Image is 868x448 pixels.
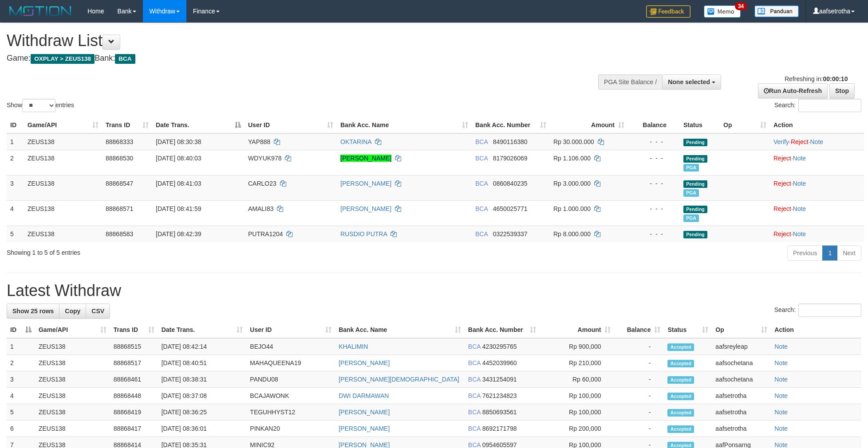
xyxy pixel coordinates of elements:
[468,376,481,383] span: BCA
[110,371,158,388] td: 88868461
[156,155,201,162] span: [DATE] 08:40:03
[540,388,615,404] td: Rp 100,000
[12,308,54,315] span: Show 25 rows
[631,204,676,213] div: - - -
[770,226,864,242] td: ·
[773,230,791,238] a: Reject
[837,245,861,261] a: Next
[158,338,247,355] td: [DATE] 08:42:14
[553,155,591,162] span: Rp 1.106.000
[475,155,488,162] span: BCA
[158,421,247,437] td: [DATE] 08:36:01
[704,5,741,18] img: Button%20Memo.svg
[667,409,694,417] span: Accepted
[246,421,335,437] td: PINKAN20
[248,138,270,145] span: YAP888
[7,32,570,50] h1: Withdraw List
[774,304,861,317] label: Search:
[770,200,864,226] td: ·
[24,200,102,226] td: ZEUS138
[24,117,102,133] th: Game/API: activate to sort column ascending
[773,180,791,187] a: Reject
[770,175,864,200] td: ·
[339,359,390,366] a: [PERSON_NAME]
[793,205,806,212] a: Note
[770,117,864,133] th: Action
[667,393,694,400] span: Accepted
[631,154,676,163] div: - - -
[7,99,74,112] label: Show entries
[110,388,158,404] td: 88868448
[7,388,35,404] td: 4
[31,54,95,64] span: OXPLAY > ZEUS138
[787,245,823,261] a: Previous
[475,205,488,212] span: BCA
[7,117,24,133] th: ID
[106,205,133,212] span: 88868571
[7,175,24,200] td: 3
[340,205,391,212] a: [PERSON_NAME]
[550,117,628,133] th: Amount: activate to sort column ascending
[35,338,110,355] td: ZEUS138
[493,205,528,212] span: Copy 4650025771 to clipboard
[540,371,615,388] td: Rp 60,000
[35,371,110,388] td: ZEUS138
[683,206,707,213] span: Pending
[339,392,389,399] a: DWI DARMAWAN
[614,404,664,421] td: -
[340,230,387,238] a: RUSDIO PUTRA
[774,425,788,432] a: Note
[631,137,676,146] div: - - -
[667,425,694,433] span: Accepted
[59,304,86,319] a: Copy
[7,355,35,371] td: 2
[339,425,390,432] a: [PERSON_NAME]
[829,83,855,98] a: Stop
[598,74,662,90] div: PGA Site Balance /
[683,189,699,197] span: Marked by aafsreyleap
[540,404,615,421] td: Rp 100,000
[712,371,771,388] td: aafsochetana
[793,230,806,238] a: Note
[24,150,102,175] td: ZEUS138
[680,117,720,133] th: Status
[245,117,337,133] th: User ID: activate to sort column ascending
[472,117,550,133] th: Bank Acc. Number: activate to sort column ascending
[793,180,806,187] a: Note
[712,388,771,404] td: aafsetrotha
[156,205,201,212] span: [DATE] 08:41:59
[158,322,247,338] th: Date Trans.: activate to sort column ascending
[712,355,771,371] td: aafsochetana
[553,180,591,187] span: Rp 3.000.000
[475,230,488,238] span: BCA
[822,245,837,261] a: 1
[158,355,247,371] td: [DATE] 08:40:51
[482,425,517,432] span: Copy 8692171798 to clipboard
[248,230,283,238] span: PUTRA1204
[339,409,390,416] a: [PERSON_NAME]
[468,409,481,416] span: BCA
[614,421,664,437] td: -
[156,230,201,238] span: [DATE] 08:42:39
[468,425,481,432] span: BCA
[712,338,771,355] td: aafsreyleap
[785,75,848,82] span: Refreshing in:
[7,226,24,242] td: 5
[158,404,247,421] td: [DATE] 08:36:25
[7,282,861,300] h1: Latest Withdraw
[758,83,828,98] a: Run Auto-Refresh
[156,180,201,187] span: [DATE] 08:41:03
[7,200,24,226] td: 4
[106,138,133,145] span: 88868333
[468,392,481,399] span: BCA
[614,388,664,404] td: -
[631,230,676,238] div: - - -
[791,138,809,145] a: Reject
[102,117,152,133] th: Trans ID: activate to sort column ascending
[24,226,102,242] td: ZEUS138
[110,322,158,338] th: Trans ID: activate to sort column ascending
[156,138,201,145] span: [DATE] 08:30:38
[35,421,110,437] td: ZEUS138
[246,371,335,388] td: PANDU08
[7,4,74,18] img: MOTION_logo.png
